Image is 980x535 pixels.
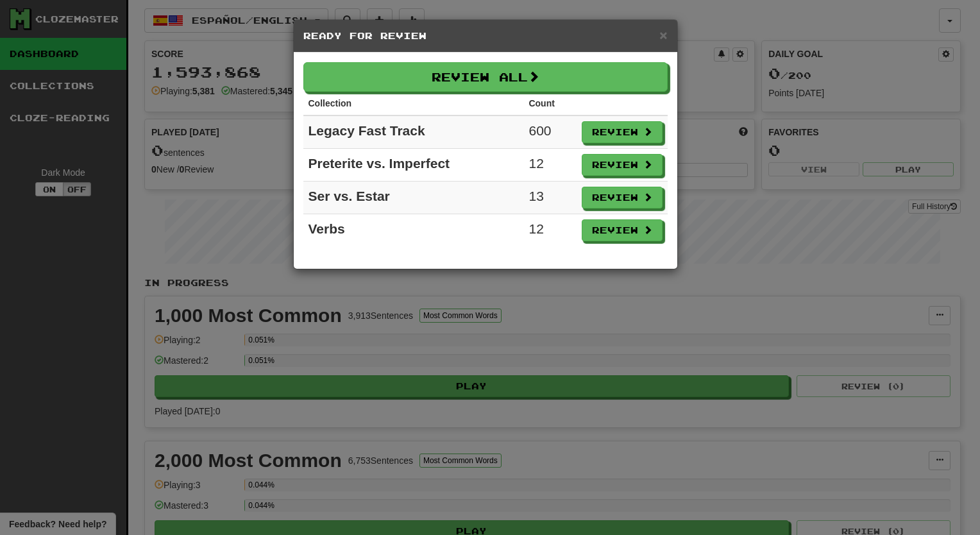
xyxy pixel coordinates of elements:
td: Verbs [303,214,524,247]
button: Review All [303,62,668,92]
span: × [659,28,667,42]
td: 12 [523,149,576,182]
button: Review [582,219,663,241]
td: Preterite vs. Imperfect [303,149,524,182]
button: Close [659,28,667,42]
button: Review [582,121,663,143]
td: 600 [523,115,576,149]
th: Count [523,92,576,115]
td: 13 [523,182,576,214]
h5: Ready for Review [303,30,668,42]
td: Ser vs. Estar [303,182,524,214]
button: Review [582,187,663,208]
td: Legacy Fast Track [303,115,524,149]
th: Collection [303,92,524,115]
td: 12 [523,214,576,247]
button: Review [582,154,663,176]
